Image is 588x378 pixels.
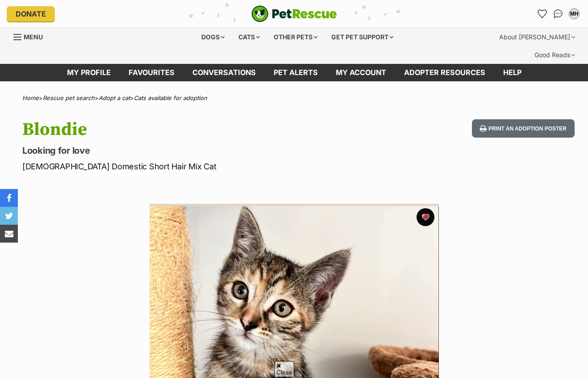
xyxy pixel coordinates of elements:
div: About [PERSON_NAME] [493,28,581,46]
a: Cats available for adoption [134,94,207,101]
img: chat-41dd97257d64d25036548639549fe6c8038ab92f7586957e7f3b1b290dea8141.svg [554,9,563,18]
a: Adopter resources [395,64,494,81]
a: Favourites [120,64,183,81]
ul: Account quick links [535,7,581,21]
a: Favourites [535,7,549,21]
p: Looking for love [22,144,359,157]
span: Close [275,361,294,377]
a: conversations [183,64,265,81]
div: Other pets [267,28,324,46]
span: Menu [24,33,43,41]
a: My account [327,64,395,81]
a: PetRescue [251,5,337,22]
div: Dogs [195,28,231,46]
button: favourite [417,208,434,226]
a: Home [22,94,39,101]
a: Menu [13,28,49,44]
a: Adopt a cat [99,94,130,101]
div: Good Reads [528,46,581,64]
a: Donate [7,6,55,21]
a: Pet alerts [265,64,327,81]
div: Get pet support [325,28,400,46]
p: [DEMOGRAPHIC_DATA] Domestic Short Hair Mix Cat [22,160,359,172]
a: Conversations [551,7,565,21]
img: logo-cat-932fe2b9b8326f06289b0f2fb663e598f794de774fb13d1741a6617ecf9a85b4.svg [251,5,337,22]
a: Help [494,64,530,81]
a: Rescue pet search [43,94,95,101]
div: Cats [232,28,266,46]
div: MH [570,9,579,18]
h1: Blondie [22,119,359,140]
a: My profile [58,64,120,81]
button: Print an adoption poster [472,119,575,138]
button: My account [567,7,581,21]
